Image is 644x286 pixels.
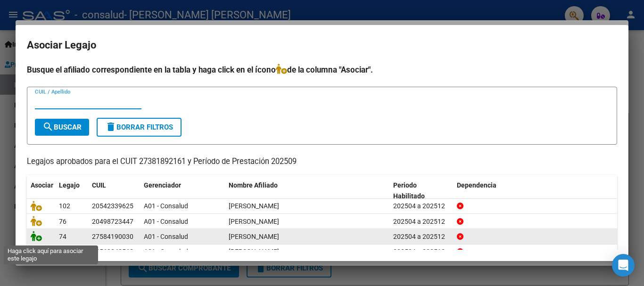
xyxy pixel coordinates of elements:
[27,156,617,168] p: Legajos aprobados para el CUIT 27381892161 y Período de Prestación 202509
[229,181,278,189] span: Nombre Afiliado
[55,175,88,206] datatable-header-cell: Legajo
[457,181,496,189] span: Dependencia
[612,254,635,277] div: Open Intercom Messenger
[59,233,66,240] span: 74
[229,218,279,225] span: ASUNCION FRANCO ANDRES
[389,175,453,206] datatable-header-cell: Periodo Habilitado
[453,175,618,206] datatable-header-cell: Dependencia
[393,201,449,212] div: 202504 a 202512
[27,175,55,206] datatable-header-cell: Asociar
[140,175,225,206] datatable-header-cell: Gerenciador
[229,248,279,255] span: ASUNCION FABRIZIO DYLAN
[144,218,188,225] span: A01 - Consalud
[229,233,279,240] span: ASUNCION BENICCIO RAFAEL
[393,216,449,227] div: 202504 a 202512
[42,121,54,132] mat-icon: search
[105,121,116,132] mat-icon: delete
[105,123,173,131] span: Borrar Filtros
[97,118,182,137] button: Borrar Filtros
[59,218,66,225] span: 76
[92,216,133,227] div: 20498723447
[59,181,80,189] span: Legajo
[92,181,106,189] span: CUIL
[144,233,188,240] span: A01 - Consalud
[27,36,617,54] h2: Asociar Legajo
[31,181,53,189] span: Asociar
[59,202,70,210] span: 102
[144,202,188,210] span: A01 - Consalud
[92,201,133,212] div: 20542339625
[144,181,181,189] span: Gerenciador
[35,119,89,136] button: Buscar
[229,202,279,210] span: DUARTE MATIAS BENJAMIN
[225,175,389,206] datatable-header-cell: Nombre Afiliado
[393,231,449,242] div: 202504 a 202512
[393,246,449,257] div: 202504 a 202512
[144,248,188,255] span: A01 - Consalud
[42,123,82,131] span: Buscar
[92,231,133,242] div: 27584190030
[59,248,66,255] span: 73
[88,175,140,206] datatable-header-cell: CUIL
[92,246,133,257] div: 20560240563
[393,181,425,200] span: Periodo Habilitado
[27,64,617,76] h4: Busque el afiliado correspondiente en la tabla y haga click en el ícono de la columna "Asociar".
